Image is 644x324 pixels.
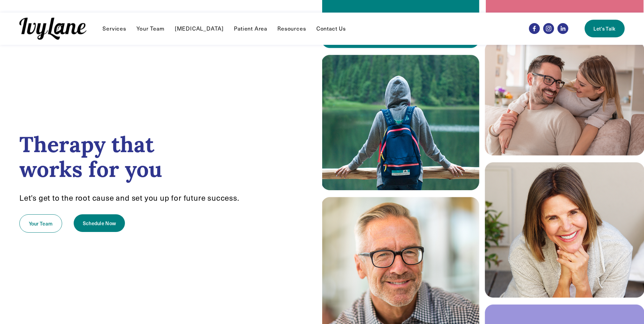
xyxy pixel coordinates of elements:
a: Your Team [136,24,164,33]
a: folder dropdown [277,24,306,33]
a: folder dropdown [103,24,126,33]
span: Let’s get to the root cause and set you up for future success. [19,193,239,203]
a: Instagram [543,23,554,34]
strong: Therapy that works for you [19,130,162,183]
a: Schedule Now [74,214,125,232]
a: Your Team [19,214,62,233]
span: Services [103,25,126,32]
span: Resources [277,25,306,32]
a: LinkedIn [557,23,568,34]
a: [MEDICAL_DATA] [175,24,224,33]
a: Let's Talk [585,20,625,37]
a: Facebook [529,23,540,34]
img: Ivy Lane Counseling &mdash; Therapy that works for you [19,18,87,40]
a: Contact Us [316,24,346,33]
a: Patient Area [234,24,267,33]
